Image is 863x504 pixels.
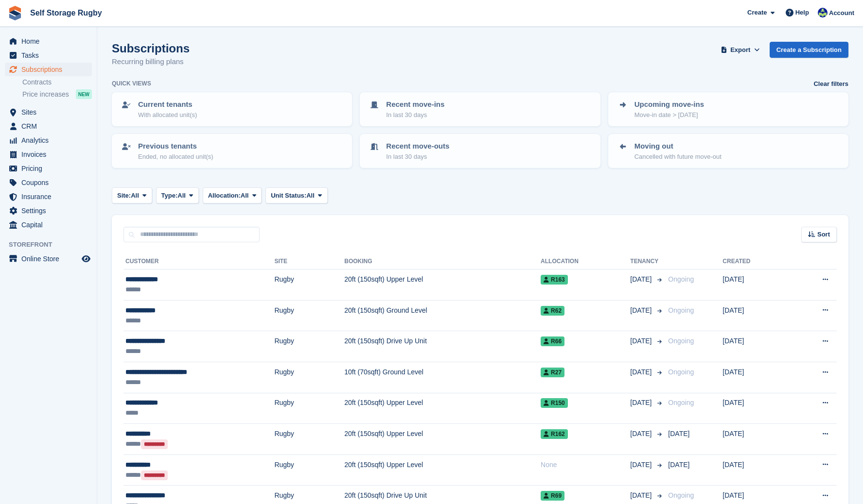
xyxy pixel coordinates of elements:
td: 20ft (150sqft) Upper Level [344,424,541,455]
span: Ongoing [668,306,694,314]
th: Customer [123,254,274,269]
th: Booking [344,254,541,269]
td: 20ft (150sqft) Upper Level [344,269,541,301]
span: R62 [541,306,564,316]
a: menu [5,105,92,119]
p: In last 30 days [386,152,449,162]
a: Upcoming move-ins Move-in date > [DATE] [609,93,847,125]
td: [DATE] [722,331,788,362]
p: Ended, no allocated unit(s) [138,152,213,162]
span: Account [829,8,854,18]
span: Pricing [21,162,80,175]
span: Capital [21,218,80,232]
span: Subscriptions [21,63,80,76]
div: NEW [76,89,92,99]
button: Site: All [112,187,152,203]
p: Recurring billing plans [112,56,190,67]
a: Self Storage Rugby [26,5,106,21]
th: Tenancy [630,254,664,269]
p: In last 30 days [386,110,444,120]
td: Rugby [274,269,344,301]
p: With allocated unit(s) [138,110,197,120]
span: All [131,191,139,201]
td: 20ft (150sqft) Upper Level [344,454,541,486]
span: Settings [21,204,80,218]
a: Previous tenants Ended, no allocated unit(s) [113,135,351,167]
td: 20ft (150sqft) Ground Level [344,300,541,331]
span: Ongoing [668,368,694,376]
th: Site [274,254,344,269]
span: R66 [541,336,564,346]
span: [DATE] [630,490,653,501]
td: 10ft (70sqft) Ground Level [344,362,541,393]
td: [DATE] [722,300,788,331]
a: menu [5,34,92,48]
a: menu [5,176,92,189]
h6: Quick views [112,79,151,88]
span: Ongoing [668,491,694,499]
a: Recent move-outs In last 30 days [361,135,599,167]
a: Recent move-ins In last 30 days [361,93,599,125]
span: Coupons [21,176,80,189]
span: R162 [541,429,568,439]
a: Preview store [80,253,92,265]
span: [DATE] [630,305,653,316]
span: Help [795,8,809,17]
button: Unit Status: All [265,187,327,203]
a: Contracts [22,78,92,87]
span: [DATE] [630,460,653,470]
span: Online Store [21,252,80,266]
a: menu [5,49,92,62]
a: Price increases NEW [22,89,92,100]
h1: Subscriptions [112,42,190,55]
span: Ongoing [668,337,694,345]
p: Move-in date > [DATE] [634,110,704,120]
span: R163 [541,275,568,285]
a: menu [5,252,92,266]
span: R69 [541,491,564,501]
th: Created [722,254,788,269]
span: Create [747,8,767,17]
a: menu [5,218,92,232]
p: Recent move-ins [386,99,444,110]
a: menu [5,63,92,76]
span: Site: [117,191,131,201]
p: Previous tenants [138,141,213,152]
div: None [541,460,630,470]
span: [DATE] [630,398,653,408]
span: Sort [817,230,830,239]
p: Recent move-outs [386,141,449,152]
img: Richard Palmer [818,8,828,17]
td: Rugby [274,424,344,455]
span: [DATE] [630,336,653,346]
p: Current tenants [138,99,197,110]
span: Unit Status: [271,191,306,201]
span: Analytics [21,134,80,147]
a: Current tenants With allocated unit(s) [113,93,351,125]
a: Moving out Cancelled with future move-out [609,135,847,167]
span: [DATE] [630,367,653,377]
span: Ongoing [668,399,694,406]
span: Insurance [21,190,80,203]
td: [DATE] [722,269,788,301]
td: 20ft (150sqft) Upper Level [344,393,541,424]
p: Moving out [634,141,722,152]
span: CRM [21,119,80,133]
span: Sites [21,105,80,119]
span: Tasks [21,49,80,62]
a: menu [5,204,92,218]
td: [DATE] [722,362,788,393]
a: menu [5,148,92,161]
span: Storefront [9,240,97,250]
span: [DATE] [630,429,653,439]
span: [DATE] [668,430,689,437]
span: [DATE] [630,274,653,285]
td: Rugby [274,331,344,362]
p: Cancelled with future move-out [634,152,722,162]
td: [DATE] [722,393,788,424]
span: All [306,191,315,201]
td: [DATE] [722,424,788,455]
span: Ongoing [668,275,694,283]
span: [DATE] [668,461,689,469]
span: Export [730,45,750,55]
